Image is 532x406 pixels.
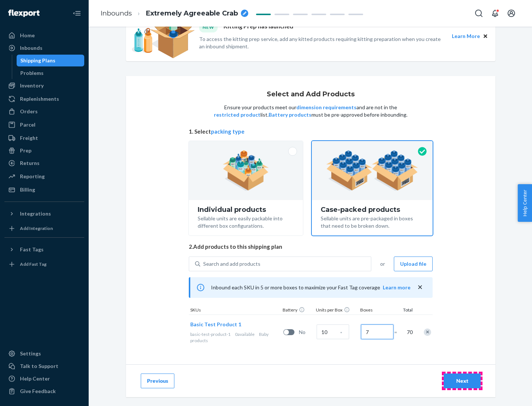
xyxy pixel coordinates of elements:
[4,171,84,182] a: Reporting
[20,147,31,154] div: Prep
[20,186,35,193] div: Billing
[326,150,418,191] img: case-pack.59cecea509d18c883b923b81aeac6d0b.png
[95,3,254,24] ol: breadcrumbs
[20,375,50,382] div: Help Center
[4,373,84,385] a: Help Center
[359,307,396,314] div: Boxes
[20,95,59,103] div: Replenishments
[481,32,490,40] button: Close
[211,128,245,135] button: packing type
[20,225,53,231] div: Add Integration
[296,104,357,111] button: dimension requirements
[424,328,431,336] div: Remove Item
[4,30,84,41] a: Home
[100,9,132,17] a: Inbounds
[17,67,85,79] a: Problems
[361,324,393,339] input: Number of boxes
[235,331,255,337] span: 0 available
[4,223,84,234] a: Add Integration
[20,261,47,267] div: Add Fast Tag
[20,350,41,357] div: Settings
[198,206,294,213] div: Individual products
[20,134,38,142] div: Freight
[20,121,35,128] div: Parcel
[267,91,355,98] h1: Select and Add Products
[269,111,311,118] button: Battery products
[4,80,84,92] a: Inventory
[488,6,502,21] button: Open notifications
[20,32,35,39] div: Home
[20,69,44,77] div: Problems
[4,385,84,397] button: Give Feedback
[4,244,84,255] button: Fast Tags
[8,10,40,17] img: Flexport logo
[299,328,314,336] span: No
[224,22,293,32] p: Kitting Prep has launched
[4,93,84,105] a: Replenishments
[214,111,260,118] button: restricted product
[4,106,84,117] a: Orders
[394,328,402,336] span: =
[20,159,40,167] div: Returns
[20,210,51,217] div: Integrations
[4,119,84,131] a: Parcel
[4,132,84,144] a: Freight
[518,184,532,222] button: Help Center
[4,360,84,372] a: Talk to Support
[20,108,38,115] div: Orders
[198,213,294,230] div: Sellable units are easily packable into different box configurations.
[321,213,424,230] div: Sellable units are pre-packaged in boxes that need to be broken down.
[20,44,42,52] div: Inbounds
[321,206,424,213] div: Case-packed products
[4,208,84,220] button: Integrations
[4,258,84,270] a: Add Fast Tag
[189,307,281,314] div: SKUs
[396,307,414,314] div: Total
[69,6,84,21] button: Close Navigation
[4,145,84,156] a: Prep
[189,128,433,135] span: 1. Select
[141,374,174,388] button: Previous
[394,257,433,271] button: Upload file
[281,307,314,314] div: Battery
[203,260,260,268] div: Search and add products
[190,321,241,328] button: Basic Test Product 1
[190,321,241,327] span: Basic Test Product 1
[223,150,269,191] img: individual-pack.facf35554cb0f1810c75b2bd6df2d64e.png
[416,283,424,291] button: close
[452,32,480,40] button: Learn More
[190,331,231,337] span: basic-test-product-1
[17,55,85,66] a: Shipping Plans
[199,35,445,50] p: To access the kitting prep service, add any kitted products requiring kitting preparation when yo...
[20,362,58,370] div: Talk to Support
[20,82,44,89] div: Inventory
[20,57,55,64] div: Shipping Plans
[405,328,413,336] span: 70
[314,307,359,314] div: Units per Box
[20,246,44,253] div: Fast Tags
[190,331,280,344] div: Baby products
[380,260,385,268] span: or
[450,377,474,385] div: Next
[4,184,84,196] a: Billing
[20,388,56,395] div: Give Feedback
[189,277,433,298] div: Inbound each SKU in 5 or more boxes to maximize your Fast Tag coverage
[4,157,84,169] a: Returns
[20,173,45,180] div: Reporting
[504,6,519,21] button: Open account menu
[199,22,218,32] div: NEW
[189,243,433,251] span: 2. Add products to this shipping plan
[4,348,84,359] a: Settings
[4,42,84,54] a: Inbounds
[383,284,410,291] button: Learn more
[146,9,238,18] span: Extremely Agreeable Crab
[471,6,486,21] button: Open Search Box
[444,374,481,388] button: Next
[317,324,349,339] input: Case Quantity
[213,104,408,118] p: Ensure your products meet our and are not in the list. must be pre-approved before inbounding.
